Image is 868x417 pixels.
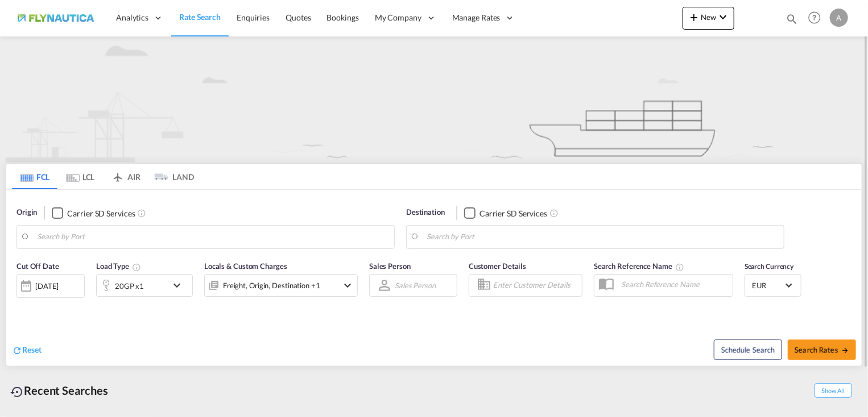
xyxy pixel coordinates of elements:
[594,261,684,271] span: Search Reference Name
[22,345,42,354] span: Reset
[35,281,59,291] div: [DATE]
[675,263,684,272] md-icon: Your search will be saved by the below given name
[830,9,848,27] div: A
[375,12,421,23] span: My Company
[751,277,795,293] md-select: Select Currency: € EUREuro
[6,378,113,403] div: Recent Searches
[714,340,782,360] button: Note: By default Schedule search will only considerorigin ports, destination ports and cut off da...
[788,340,856,360] button: Search Ratesicon-arrow-right
[687,13,730,22] span: New
[786,13,798,25] md-icon: icon-magnify
[52,207,135,219] md-checkbox: Checkbox No Ink
[716,10,730,24] md-icon: icon-chevron-down
[286,13,311,22] span: Quotes
[795,345,849,354] span: Search Rates
[12,344,42,357] div: icon-refreshReset
[480,208,547,219] div: Carrier SD Services
[341,279,354,292] md-icon: icon-chevron-down
[132,263,141,272] md-icon: Select multiple loads to view rates
[615,276,733,293] input: Search Reference Name
[6,36,862,162] img: new-FCL.png
[841,346,849,354] md-icon: icon-arrow-right
[815,383,852,398] span: Show All
[6,190,862,366] div: Origin Checkbox No InkUnchecked: Search for CY (Container Yard) services for all selected carrier...
[752,280,784,291] span: EUR
[12,164,57,189] md-tab-item: FCL
[786,13,798,30] div: icon-magnify
[687,10,701,24] md-icon: icon-plus 400-fg
[237,13,270,22] span: Enquiries
[111,170,125,179] md-icon: icon-airplane
[138,208,147,218] md-icon: Unchecked: Search for CY (Container Yard) services for all selected carriers.Checked : Search for...
[57,164,103,189] md-tab-item: LCL
[223,277,320,293] div: Freight Origin Destination Factory Stuffing
[12,345,22,355] md-icon: icon-refresh
[406,207,445,218] span: Destination
[16,274,85,298] div: [DATE]
[464,207,547,219] md-checkbox: Checkbox No Ink
[394,277,437,293] md-select: Sales Person
[16,207,37,218] span: Origin
[170,279,189,292] md-icon: icon-chevron-down
[204,261,287,271] span: Locals & Custom Charges
[549,208,559,218] md-icon: Unchecked: Search for CY (Container Yard) services for all selected carriers.Checked : Search for...
[37,228,388,246] input: Search by Port
[805,8,824,27] span: Help
[683,7,734,30] button: icon-plus 400-fgNewicon-chevron-down
[805,8,830,28] div: Help
[12,164,194,189] md-pagination-wrapper: Use the left and right arrow keys to navigate between tabs
[148,164,194,189] md-tab-item: LAND
[10,385,24,399] md-icon: icon-backup-restore
[452,12,501,23] span: Manage Rates
[369,261,411,271] span: Sales Person
[67,208,135,219] div: Carrier SD Services
[469,261,526,271] span: Customer Details
[17,5,94,31] img: 9ba71a70730211f0938d81abc5cb9893.png
[179,12,221,22] span: Rate Search
[204,274,358,297] div: Freight Origin Destination Factory Stuffingicon-chevron-down
[16,296,25,312] md-datepicker: Select
[116,12,148,23] span: Analytics
[115,278,144,294] div: 20GP x1
[96,261,141,271] span: Load Type
[103,164,148,189] md-tab-item: AIR
[493,277,578,294] input: Enter Customer Details
[427,228,778,246] input: Search by Port
[327,13,359,22] span: Bookings
[96,274,193,297] div: 20GP x1icon-chevron-down
[745,262,794,271] span: Search Currency
[16,261,59,271] span: Cut Off Date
